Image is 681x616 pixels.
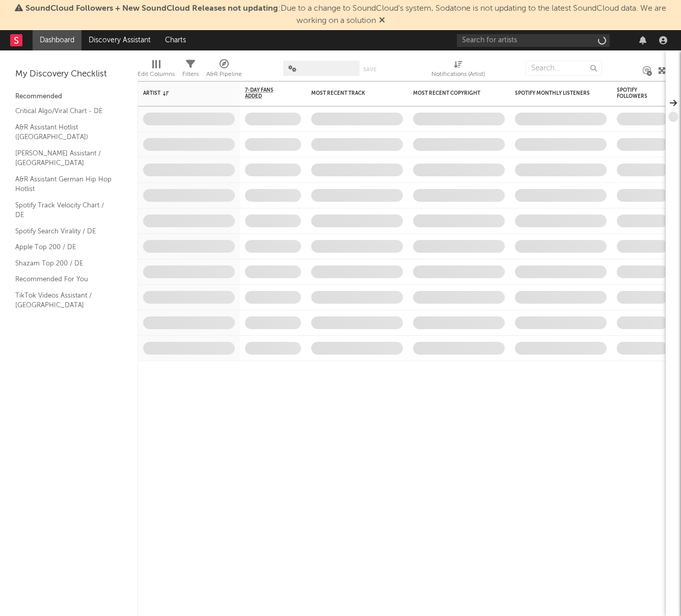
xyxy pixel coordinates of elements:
[15,274,112,285] a: Recommended For You
[158,30,193,50] a: Charts
[15,226,112,237] a: Spotify Search Virality / DE
[617,87,652,99] div: Spotify Followers
[33,30,81,50] a: Dashboard
[15,91,122,103] div: Recommended
[25,5,278,13] span: SoundCloud Followers + New SoundCloud Releases not updating
[363,67,376,72] button: Save
[138,56,175,85] div: Edit Columns
[457,34,610,47] input: Search for artists
[25,5,666,25] span: : Due to a change to SoundCloud's system, Sodatone is not updating to the latest SoundCloud data....
[15,122,112,143] a: A&R Assistant Hotlist ([GEOGRAPHIC_DATA])
[15,174,112,195] a: A&R Assistant German Hip Hop Hotlist
[15,242,112,253] a: Apple Top 200 / DE
[143,90,220,96] div: Artist
[311,90,388,96] div: Most Recent Track
[15,148,112,169] a: [PERSON_NAME] Assistant / [GEOGRAPHIC_DATA]
[526,61,602,76] input: Search...
[379,17,385,25] span: Dismiss
[431,68,485,81] div: Notifications (Artist)
[515,90,591,96] div: Spotify Monthly Listeners
[15,105,112,117] a: Critical Algo/Viral Chart - DE
[15,200,112,221] a: Spotify Track Velocity Chart / DE
[15,258,112,269] a: Shazam Top 200 / DE
[182,68,199,81] div: Filters
[138,68,175,81] div: Edit Columns
[206,56,242,85] div: A&R Pipeline
[15,290,112,311] a: TikTok Videos Assistant / [GEOGRAPHIC_DATA]
[431,56,485,85] div: Notifications (Artist)
[182,56,199,85] div: Filters
[245,87,286,99] span: 7-Day Fans Added
[81,30,158,50] a: Discovery Assistant
[413,90,489,96] div: Most Recent Copyright
[206,68,242,81] div: A&R Pipeline
[15,68,122,81] div: My Discovery Checklist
